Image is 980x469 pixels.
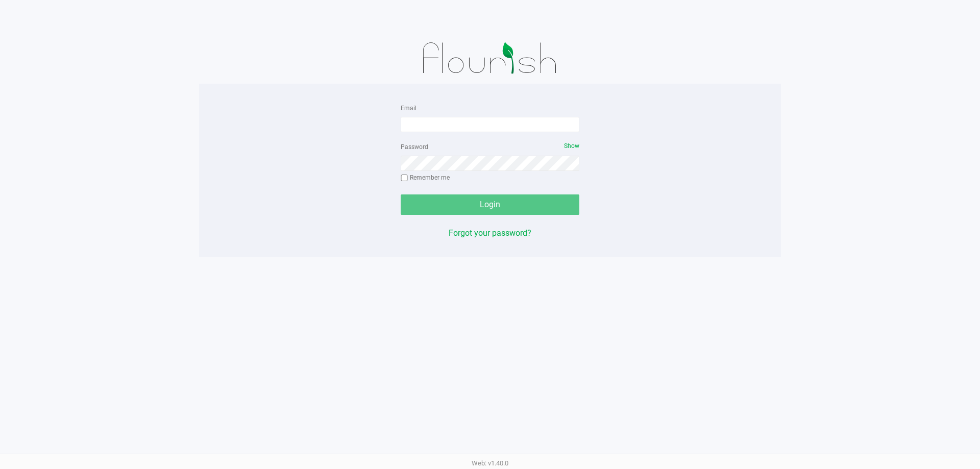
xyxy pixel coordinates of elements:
label: Password [401,142,428,152]
button: Forgot your password? [449,227,531,239]
span: Web: v1.40.0 [472,459,508,467]
label: Email [401,104,416,113]
input: Remember me [401,175,408,182]
label: Remember me [401,173,450,182]
span: Show [564,142,579,150]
